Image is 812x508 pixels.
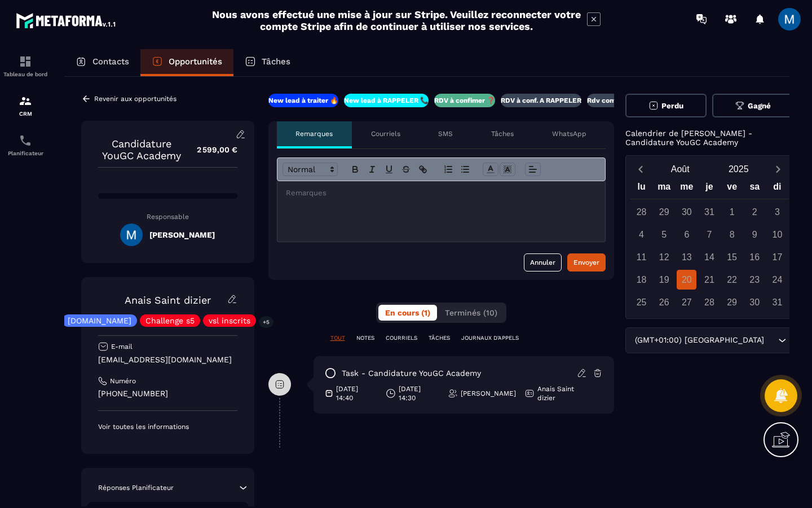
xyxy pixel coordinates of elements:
div: sa [743,179,766,199]
p: Tableau de bord [3,71,48,77]
div: 17 [767,247,787,267]
div: 5 [654,225,674,244]
p: New lead à traiter 🔥 [268,96,338,105]
p: Challenge s5 [145,317,195,325]
div: 13 [677,247,696,267]
div: 18 [632,270,651,290]
div: 31 [699,202,719,222]
div: 3 [767,202,787,222]
div: 11 [632,247,651,267]
div: 1 [722,202,742,222]
div: 6 [677,225,696,244]
span: En cours (1) [385,308,430,317]
div: 29 [722,292,742,312]
div: 30 [745,292,765,312]
div: 16 [745,247,765,267]
div: 7 [699,225,719,244]
p: Courriels [371,129,400,138]
span: (GMT+01:00) [GEOGRAPHIC_DATA] [633,334,767,347]
p: Tâches [491,129,514,138]
p: JOURNAUX D'APPELS [461,334,519,342]
button: Open months overlay [651,159,710,179]
div: 28 [699,292,719,312]
a: Contacts [64,49,140,76]
div: Envoyer [573,257,599,268]
div: 19 [654,270,674,290]
p: WhatsApp [552,129,586,138]
p: Remarques [295,129,333,138]
div: 27 [677,292,696,312]
p: Calendrier de [PERSON_NAME] - Candidature YouGC Academy [625,129,794,147]
div: 9 [745,225,765,244]
button: Next month [768,161,789,177]
span: Perdu [661,102,683,110]
p: New lead à RAPPELER 📞 [344,96,429,105]
img: formation [19,55,32,68]
p: Planificateur [3,150,48,156]
p: Réponses Planificateur [98,483,174,492]
div: me [676,179,698,199]
div: 28 [632,202,651,222]
p: COURRIELS [386,334,417,342]
div: ve [721,179,743,199]
a: formationformationTableau de bord [3,46,48,86]
img: logo [16,10,117,30]
h2: Nous avons effectué une mise à jour sur Stripe. Veuillez reconnecter votre compte Stripe afin de ... [211,8,581,32]
div: 21 [699,270,719,290]
p: Numéro [110,376,136,386]
p: vsl inscrits [209,317,250,325]
p: Candidature YouGC Academy [98,138,186,161]
a: schedulerschedulerPlanificateur [3,125,48,165]
p: [DOMAIN_NAME] [68,317,131,325]
button: Envoyer [567,253,606,271]
div: 2 [745,202,765,222]
div: Calendar wrapper [630,179,789,312]
div: 8 [722,225,742,244]
div: 23 [745,270,765,290]
p: RDV à confimer ❓ [434,96,495,105]
img: formation [19,94,32,108]
a: Opportunités [140,49,233,76]
span: Terminés (10) [445,308,497,317]
button: Gagné [712,94,794,117]
div: Calendar days [630,202,789,312]
p: CRM [3,111,48,117]
p: task - Candidature YouGC Academy [342,368,481,379]
div: 15 [722,247,742,267]
input: Search for option [767,334,775,347]
p: [DATE] 14:40 [336,384,377,402]
div: je [698,179,721,199]
div: 22 [722,270,742,290]
p: Responsable [98,213,237,221]
div: 14 [699,247,719,267]
p: E-mail [111,342,133,351]
p: Tâches [262,56,290,67]
p: NOTES [356,334,374,342]
span: Gagné [748,102,771,110]
button: Annuler [524,253,562,271]
div: 4 [632,225,651,244]
h5: [PERSON_NAME] [149,230,215,239]
p: TOUT [330,334,345,342]
div: 30 [677,202,696,222]
button: Previous month [630,161,651,177]
p: SMS [438,129,453,138]
div: 25 [632,292,651,312]
div: 20 [677,270,696,290]
p: [DATE] 14:30 [399,384,440,402]
a: Tâches [233,49,302,76]
button: En cours (1) [378,305,437,321]
p: Opportunités [169,56,222,67]
button: Terminés (10) [438,305,504,321]
div: Search for option [625,327,794,353]
p: Voir toutes les informations [98,422,237,431]
div: 26 [654,292,674,312]
div: 29 [654,202,674,222]
p: Contacts [92,56,129,67]
img: scheduler [19,134,32,147]
p: RDV à conf. A RAPPELER [501,96,581,105]
div: 24 [767,270,787,290]
div: lu [630,179,653,199]
p: 2 599,00 € [186,139,237,161]
button: Perdu [625,94,707,117]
